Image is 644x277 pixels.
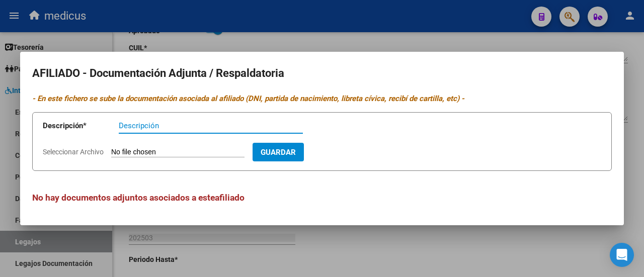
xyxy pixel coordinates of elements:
[32,191,612,204] h3: No hay documentos adjuntos asociados a este
[610,243,634,267] div: Open Intercom Messenger
[253,143,304,161] button: Guardar
[261,148,296,157] span: Guardar
[32,64,612,83] h2: AFILIADO - Documentación Adjunta / Respaldatoria
[32,94,464,103] i: - En este fichero se sube la documentación asociada al afiliado (DNI, partida de nacimiento, libr...
[43,120,119,132] p: Descripción
[215,193,245,203] span: afiliado
[43,148,104,156] span: Seleccionar Archivo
